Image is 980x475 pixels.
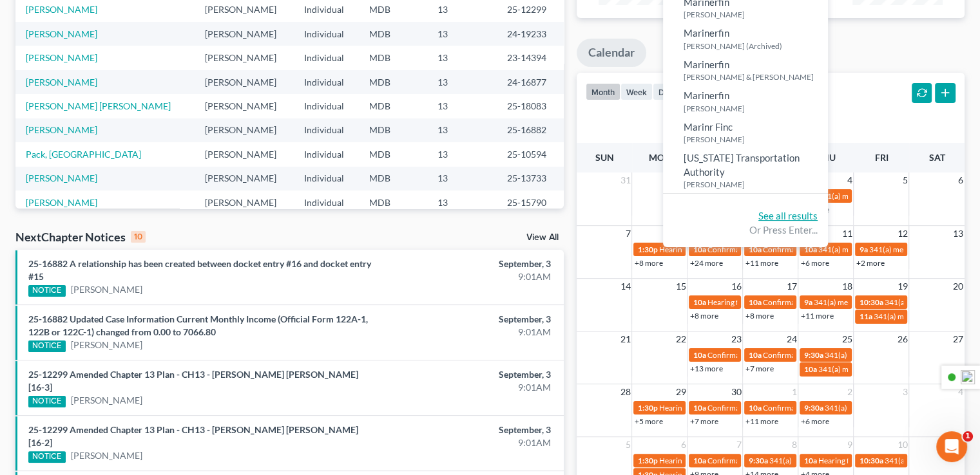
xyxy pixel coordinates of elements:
[497,70,564,94] td: 24-16877
[693,456,706,465] span: 10a
[359,118,427,142] td: MDB
[624,437,631,452] span: 5
[653,83,679,100] button: day
[684,179,825,190] small: [PERSON_NAME]
[859,312,872,321] span: 11a
[385,313,551,326] div: September, 3
[497,142,564,166] td: 25-10594
[497,46,564,70] td: 23-14394
[769,456,893,465] span: 341(a) meeting for [PERSON_NAME]
[818,364,942,374] span: 341(a) meeting for [PERSON_NAME]
[762,245,908,254] span: Confirmation hearing for [PERSON_NAME]
[385,381,551,394] div: 9:01AM
[928,152,945,163] span: Sat
[195,70,294,94] td: [PERSON_NAME]
[800,311,833,321] a: +11 more
[195,46,294,70] td: [PERSON_NAME]
[658,456,759,465] span: Hearing for [PERSON_NAME]
[762,297,908,307] span: Confirmation hearing for [PERSON_NAME]
[840,331,853,347] span: 25
[824,350,948,360] span: 341(a) meeting for [PERSON_NAME]
[707,403,853,413] span: Confirmation hearing for [PERSON_NAME]
[427,191,497,214] td: 13
[637,245,657,254] span: 1:30p
[800,416,829,426] a: +6 more
[624,226,631,241] span: 7
[674,384,687,400] span: 29
[427,46,497,70] td: 13
[840,226,853,241] span: 11
[684,121,733,133] span: Marinr Finc
[663,55,828,86] a: Marinerfin[PERSON_NAME] & [PERSON_NAME]
[762,403,908,413] span: Confirmation hearing for [PERSON_NAME]
[294,46,360,70] td: Individual
[689,364,722,373] a: +13 more
[803,245,816,254] span: 10a
[803,297,812,307] span: 9a
[658,245,759,254] span: Hearing for [PERSON_NAME]
[901,172,908,188] span: 5
[748,297,761,307] span: 10a
[859,245,867,254] span: 9a
[294,118,360,142] td: Individual
[674,331,687,347] span: 22
[497,22,564,46] td: 24-19233
[735,437,742,452] span: 7
[497,167,564,191] td: 25-13733
[71,283,142,296] a: [PERSON_NAME]
[663,117,828,149] a: Marinr Finc[PERSON_NAME]
[952,331,965,347] span: 27
[26,197,97,208] a: [PERSON_NAME]
[693,245,706,254] span: 10a
[427,118,497,142] td: 13
[785,279,798,294] span: 17
[663,86,828,117] a: Marinerfin[PERSON_NAME]
[707,350,853,360] span: Confirmation hearing for [PERSON_NAME]
[427,22,497,46] td: 13
[745,311,773,321] a: +8 more
[28,396,66,407] div: NOTICE
[748,403,761,413] span: 10a
[684,152,800,177] span: [US_STATE] Transportation Authority
[195,142,294,166] td: [PERSON_NAME]
[963,431,973,442] span: 1
[729,331,742,347] span: 23
[195,94,294,118] td: [PERSON_NAME]
[15,229,146,245] div: NextChapter Notices
[673,223,818,237] div: Or Press Enter...
[427,70,497,94] td: 13
[28,258,371,282] a: 25-16882 A relationship has been created between docket entry #16 and docket entry #15
[28,424,358,448] a: 25-12299 Amended Chapter 13 Plan - CH13 - [PERSON_NAME] [PERSON_NAME] [16-2]
[195,167,294,191] td: [PERSON_NAME]
[803,364,816,374] span: 10a
[26,77,97,88] a: [PERSON_NAME]
[28,369,358,393] a: 25-12299 Amended Chapter 13 Plan - CH13 - [PERSON_NAME] [PERSON_NAME] [16-3]
[818,245,942,254] span: 341(a) meeting for [PERSON_NAME]
[684,89,729,101] span: Marinerfin
[803,456,816,465] span: 10a
[684,27,729,39] span: Marinerfin
[71,394,142,407] a: [PERSON_NAME]
[684,9,825,20] small: [PERSON_NAME]
[800,258,829,268] a: +6 more
[936,431,967,462] iframe: Intercom live chat
[952,279,965,294] span: 20
[359,191,427,214] td: MDB
[745,364,773,373] a: +7 more
[824,403,948,413] span: 341(a) meeting for [PERSON_NAME]
[634,416,662,426] a: +5 more
[707,245,853,254] span: Confirmation hearing for [PERSON_NAME]
[748,456,767,465] span: 9:30a
[294,22,360,46] td: Individual
[803,403,823,413] span: 9:30a
[28,313,368,337] a: 25-16882 Updated Case Information Current Monthly Income (Official Form 122A-1, 122B or 122C-1) c...
[294,167,360,191] td: Individual
[840,279,853,294] span: 18
[729,279,742,294] span: 16
[790,384,798,400] span: 1
[637,403,657,413] span: 1:30p
[385,257,551,270] div: September, 3
[497,191,564,214] td: 25-15790
[359,167,427,191] td: MDB
[874,152,888,163] span: Fri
